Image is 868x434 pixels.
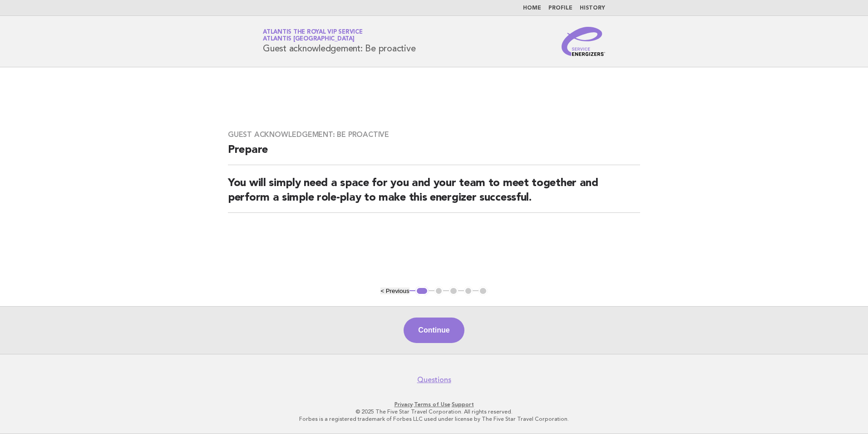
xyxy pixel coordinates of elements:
button: Continue [404,318,464,343]
button: < Previous [380,288,409,294]
p: · · [156,401,712,408]
h2: You will simply need a space for you and your team to meet together and perform a simple role-pla... [228,176,640,213]
h3: Guest acknowledgement: Be proactive [228,130,640,139]
img: Service Energizers [562,27,605,56]
a: Home [523,5,541,11]
span: Atlantis [GEOGRAPHIC_DATA] [263,36,355,42]
a: Profile [548,5,572,11]
a: Privacy [395,401,413,408]
p: Forbes is a registered trademark of Forbes LLC used under license by The Five Star Travel Corpora... [156,415,712,423]
a: Support [452,401,474,408]
h1: Guest acknowledgement: Be proactive [263,30,415,53]
a: Atlantis the Royal VIP ServiceAtlantis [GEOGRAPHIC_DATA] [263,29,363,42]
p: © 2025 The Five Star Travel Corporation. All rights reserved. [156,408,712,415]
a: Terms of Use [414,401,450,408]
a: Questions [417,375,451,384]
a: History [580,5,605,11]
button: 1 [415,287,429,296]
h2: Prepare [228,143,640,165]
